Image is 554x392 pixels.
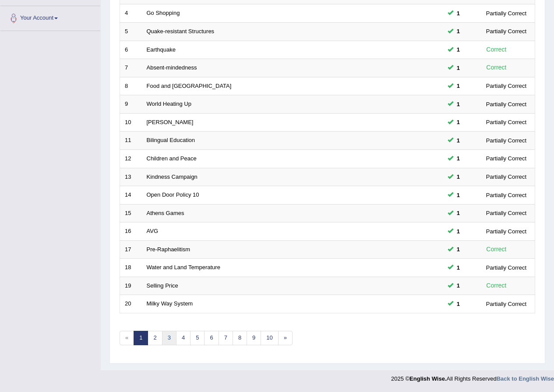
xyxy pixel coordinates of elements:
div: Partially Correct [483,263,530,272]
span: You can still take this question [453,172,463,181]
div: Partially Correct [483,27,530,36]
a: Water and Land Temperature [147,264,220,271]
td: 17 [120,240,142,259]
a: 8 [233,331,247,345]
td: 16 [120,222,142,241]
span: You can still take this question [453,136,463,145]
td: 7 [120,59,142,77]
div: Partially Correct [483,9,530,18]
a: Food and [GEOGRAPHIC_DATA] [147,83,232,89]
td: 9 [120,95,142,114]
td: 20 [120,295,142,313]
td: 12 [120,149,142,168]
div: Partially Correct [483,208,530,218]
td: 6 [120,41,142,59]
span: You can still take this question [453,208,463,218]
a: Open Door Policy 10 [147,191,199,198]
a: Bilingual Education [147,137,195,143]
span: You can still take this question [453,63,463,73]
td: 4 [120,4,142,23]
td: 19 [120,277,142,295]
a: Go Shopping [147,10,180,16]
div: Correct [483,281,510,291]
a: 2 [148,331,162,345]
a: Pre-Raphaelitism [147,246,191,253]
div: Partially Correct [483,172,530,181]
a: Your Account [0,6,100,28]
a: » [278,331,293,345]
span: You can still take this question [453,9,463,18]
a: World Heating Up [147,101,191,107]
td: 14 [120,186,142,205]
div: Partially Correct [483,136,530,145]
div: Partially Correct [483,227,530,236]
div: Partially Correct [483,154,530,163]
div: Correct [483,244,510,254]
a: 5 [190,331,205,345]
div: Correct [483,45,510,55]
div: Partially Correct [483,81,530,90]
span: You can still take this question [453,191,463,200]
span: You can still take this question [453,154,463,163]
div: Partially Correct [483,299,530,309]
a: [PERSON_NAME] [147,119,194,125]
td: 8 [120,77,142,95]
a: AVG [147,228,159,234]
span: You can still take this question [453,100,463,109]
span: You can still take this question [453,227,463,236]
span: You can still take this question [453,27,463,36]
span: « [120,331,134,345]
span: You can still take this question [453,245,463,254]
strong: English Wise. [409,375,446,382]
span: You can still take this question [453,118,463,127]
a: Selling Price [147,282,178,289]
a: 6 [204,331,219,345]
a: Absent-mindedness [147,64,197,71]
a: Athens Games [147,210,184,216]
a: Children and Peace [147,155,197,162]
td: 13 [120,168,142,186]
div: Correct [483,62,510,73]
span: You can still take this question [453,263,463,272]
a: 1 [134,331,148,345]
a: 3 [162,331,176,345]
td: 18 [120,259,142,277]
a: Quake-resistant Structures [147,28,215,35]
span: You can still take this question [453,81,463,90]
div: Partially Correct [483,191,530,200]
a: 9 [247,331,261,345]
td: 15 [120,204,142,222]
a: 10 [261,331,278,345]
a: 7 [219,331,233,345]
a: 4 [176,331,191,345]
td: 10 [120,113,142,132]
td: 11 [120,132,142,150]
a: Kindness Campaign [147,173,198,180]
div: Partially Correct [483,118,530,127]
a: Back to English Wise [497,375,554,382]
span: You can still take this question [453,281,463,290]
div: Partially Correct [483,100,530,109]
a: Milky Way System [147,300,193,307]
span: You can still take this question [453,45,463,54]
td: 5 [120,23,142,41]
span: You can still take this question [453,299,463,309]
a: Earthquake [147,46,176,53]
div: 2025 © All Rights Reserved [391,370,554,383]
